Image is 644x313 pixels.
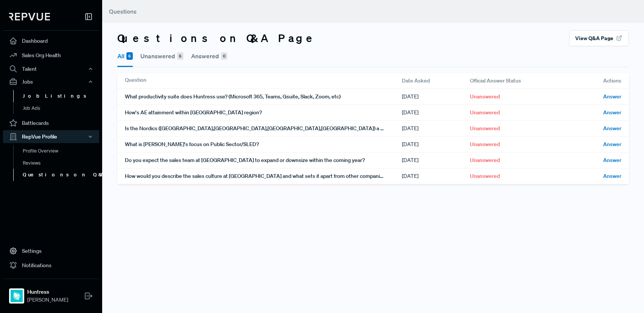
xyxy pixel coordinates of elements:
[3,62,99,75] button: Talent
[569,34,629,41] a: View Q&A Page
[3,130,99,143] button: RepVue Profile
[402,73,470,89] div: Date Asked
[177,52,184,60] span: 6
[3,244,99,258] a: Settings
[125,73,402,89] div: Question
[126,52,133,60] span: 6
[9,13,50,20] img: RepVue
[3,116,99,130] a: Battlecards
[402,121,470,136] div: [DATE]
[3,34,99,48] a: Dashboard
[470,93,500,101] span: Unanswered
[402,89,470,104] div: [DATE]
[470,73,561,89] div: Official Answer Status
[13,169,109,181] a: Questions on Q&A
[603,156,621,164] span: Answer
[125,121,402,136] div: Is the Nordics ([GEOGRAPHIC_DATA],[GEOGRAPHIC_DATA],[GEOGRAPHIC_DATA],[GEOGRAPHIC_DATA]) a strong...
[140,46,184,66] button: Unanswered
[603,93,621,101] span: Answer
[11,290,23,302] img: Huntress
[13,102,109,114] a: Job Ads
[191,46,227,66] button: Answered
[125,89,402,104] div: What productivity suite does Huntress use? (Microsoft 365, Teams, Gsuite, Slack, Zoom, etc)
[117,32,317,45] h3: Questions on Q&A Page
[470,172,500,180] span: Unanswered
[402,168,470,184] div: [DATE]
[402,137,470,152] div: [DATE]
[470,125,500,132] span: Unanswered
[221,52,227,60] span: 0
[603,109,621,117] span: Answer
[125,153,402,168] div: Do you expect the sales team at [GEOGRAPHIC_DATA] to expand or downsize within the coming year?
[13,145,109,157] a: Profile Overview
[27,296,68,304] span: [PERSON_NAME]
[27,288,68,296] strong: Huntress
[13,157,109,169] a: Reviews
[3,75,99,88] button: Jobs
[3,279,99,307] a: HuntressHuntress[PERSON_NAME]
[3,258,99,273] a: Notifications
[125,137,402,152] div: What is [PERSON_NAME]'s focus on Public Sector/SLED?
[3,48,99,62] a: Sales Org Health
[402,153,470,168] div: [DATE]
[13,90,109,102] a: Job Listings
[470,109,500,117] span: Unanswered
[603,172,621,180] span: Answer
[125,105,402,120] div: How's AE attainment within [GEOGRAPHIC_DATA] region?
[603,125,621,132] span: Answer
[470,156,500,164] span: Unanswered
[603,140,621,148] span: Answer
[402,105,470,120] div: [DATE]
[109,8,137,15] span: Questions
[561,73,621,89] div: Actions
[125,168,402,184] div: How would you describe the sales culture at [GEOGRAPHIC_DATA] and what sets it apart from other c...
[470,140,500,148] span: Unanswered
[569,30,629,46] button: View Q&A Page
[117,46,133,67] button: All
